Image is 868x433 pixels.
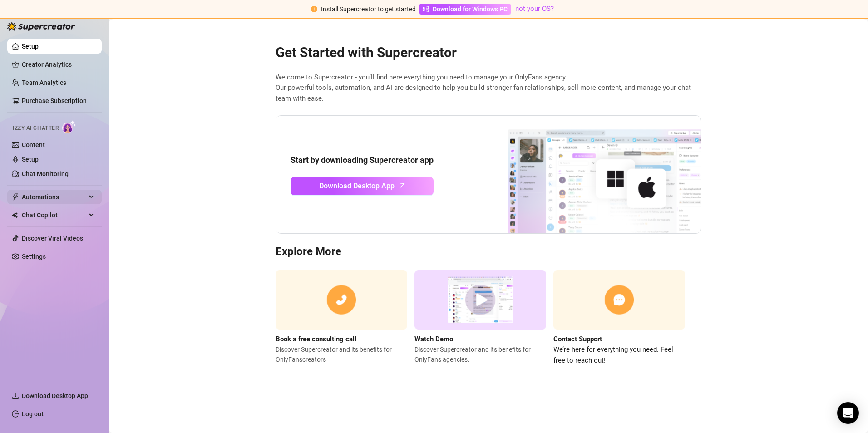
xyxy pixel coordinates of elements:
span: Download Desktop App [22,392,88,399]
div: Open Intercom Messenger [837,402,859,424]
span: Discover Supercreator and its benefits for OnlyFans agencies. [414,344,546,364]
a: Log out [22,410,44,418]
span: Welcome to Supercreator - you’ll find here everything you need to manage your OnlyFans agency. Ou... [276,72,701,104]
span: Discover Supercreator and its benefits for OnlyFans creators [276,344,407,364]
span: arrow-up [397,180,408,191]
a: Setup [22,43,39,50]
span: Download for Windows PC [433,4,508,14]
a: Creator Analytics [22,57,94,72]
strong: Start by downloading Supercreator app [291,155,434,165]
a: Discover Viral Videos [22,235,83,242]
a: Watch DemoDiscover Supercreator and its benefits for OnlyFans agencies. [414,270,546,366]
span: thunderbolt [12,193,19,201]
span: We’re here for everything you need. Feel free to reach out! [553,344,685,366]
a: Setup [22,156,39,163]
span: Chat Copilot [22,208,86,222]
a: Team Analytics [22,79,66,86]
strong: Watch Demo [414,335,453,343]
a: not your OS? [515,5,554,13]
a: Content [22,141,45,148]
span: Automations [22,190,86,204]
img: contact support [553,270,685,330]
img: logo-BBDzfeDw.svg [7,22,75,31]
a: Book a free consulting callDiscover Supercreator and its benefits for OnlyFanscreators [276,270,407,366]
a: Chat Monitoring [22,170,69,177]
img: download app [474,116,701,234]
a: Download for Windows PC [419,4,511,15]
a: Download Desktop Apparrow-up [291,177,434,195]
span: Izzy AI Chatter [13,124,59,133]
img: Chat Copilot [12,212,18,218]
h2: Get Started with Supercreator [276,44,701,61]
a: Purchase Subscription [22,93,94,108]
span: Download Desktop App [319,180,395,192]
img: AI Chatter [62,120,76,133]
a: Settings [22,253,46,260]
span: windows [423,6,429,12]
h3: Explore More [276,245,701,259]
img: consulting call [276,270,407,330]
img: supercreator demo [414,270,546,330]
span: exclamation-circle [311,6,317,12]
strong: Contact Support [553,335,602,343]
span: download [12,392,19,399]
strong: Book a free consulting call [276,335,356,343]
span: Install Supercreator to get started [321,5,416,13]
